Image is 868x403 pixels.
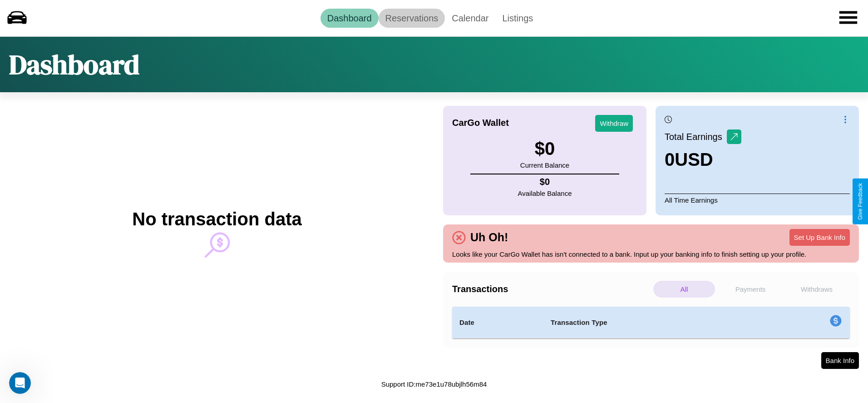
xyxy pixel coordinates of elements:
h4: Transaction Type [551,317,756,328]
h4: Uh Oh! [466,231,513,244]
p: Looks like your CarGo Wallet has isn't connected to a bank. Input up your banking info to finish ... [452,248,850,260]
p: Current Balance [520,159,569,171]
p: Support ID: me73e1u78ubjlh56m84 [381,378,487,390]
iframe: Intercom live chat [9,372,31,394]
p: Withdraws [786,281,848,298]
button: Withdraw [595,115,633,132]
a: Dashboard [321,9,379,28]
div: Give Feedback [857,183,863,220]
h4: Date [459,317,536,328]
h4: Transactions [452,284,651,294]
h4: $ 0 [518,177,572,187]
button: Bank Info [821,352,859,369]
h3: 0 USD [665,149,741,170]
table: simple table [452,307,850,338]
h4: CarGo Wallet [452,118,509,128]
p: All [653,281,715,298]
a: Reservations [379,9,445,28]
h2: No transaction data [132,209,301,229]
button: Set Up Bank Info [789,229,850,246]
a: Listings [495,9,540,28]
p: Payments [720,281,781,298]
p: Total Earnings [665,129,727,145]
p: All Time Earnings [665,194,850,206]
h1: Dashboard [9,46,139,83]
h3: $ 0 [520,139,569,159]
a: Calendar [445,9,495,28]
p: Available Balance [518,187,572,199]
